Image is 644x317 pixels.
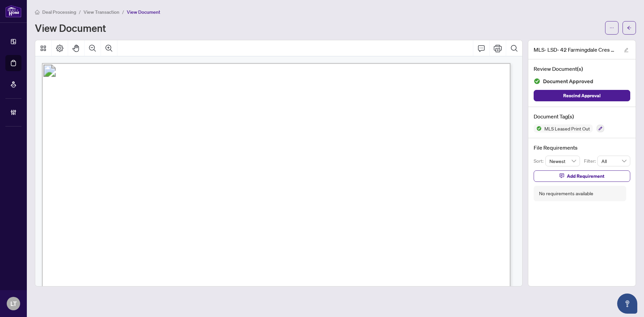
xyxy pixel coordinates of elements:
div: No requirements available [539,190,593,197]
li: / [122,8,124,16]
h4: Document Tag(s) [534,112,630,120]
span: arrow-left [627,25,632,30]
h4: File Requirements [534,144,630,152]
span: MLS- LSD- 42 Farmingdale Cres N BASMNT REALM.pdf [534,46,618,54]
span: LT [10,299,17,308]
p: Sort: [534,157,545,165]
li: / [79,8,81,16]
span: ellipsis [609,25,614,30]
span: View Transaction [84,9,119,15]
h1: View Document [35,22,106,33]
h4: Review Document(s) [534,65,630,73]
span: Add Requirement [567,171,604,181]
span: Deal Processing [42,9,76,15]
p: Filter: [584,157,597,165]
span: Rescind Approval [563,90,601,101]
span: home [35,10,40,14]
img: Status Icon [534,124,542,133]
button: Add Requirement [534,170,630,182]
span: View Document [127,9,160,15]
button: Rescind Approval [534,90,630,101]
img: logo [5,5,21,17]
button: Open asap [617,294,637,314]
span: Newest [549,156,576,166]
span: Document Approved [543,77,593,86]
img: Document Status [534,78,540,85]
span: edit [624,48,629,52]
span: MLS Leased Print Out [542,126,593,131]
span: All [601,156,626,166]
